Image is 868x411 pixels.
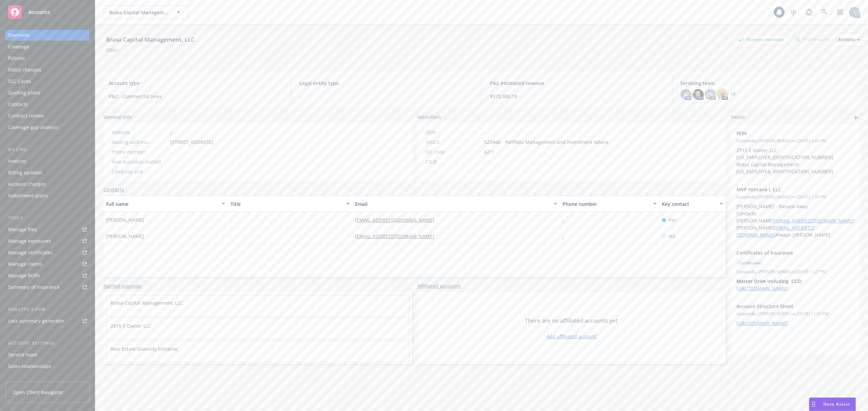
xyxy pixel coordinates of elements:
[103,196,228,212] button: Full name
[787,5,800,19] a: Stop snowing
[112,148,167,155] div: Phone number
[111,323,151,329] a: 2915 E Owner LLC
[680,80,854,87] span: Servicing team
[8,282,60,293] div: Summary of insurance
[8,270,40,281] div: Manage BORs
[8,247,53,258] div: Manage certificates
[109,9,168,16] span: Brasa Capital Management, LLC
[5,76,90,87] a: SSC Cases
[13,389,63,396] span: Open Client Navigator
[170,138,213,146] span: [STREET_ADDRESS]
[5,236,90,246] a: Manage exposures
[736,285,788,291] a: [URL][DOMAIN_NAME]
[736,138,854,144] span: Updated by [PERSON_NAME] on [DATE] 2:46 PM
[8,30,29,41] div: Overview
[5,110,90,121] a: Contract review
[299,93,473,100] span: -
[5,146,90,153] div: Billing
[809,397,856,411] button: Nova Assist
[28,9,50,15] span: Accounts
[818,5,831,19] a: Search
[170,148,172,155] span: -
[490,93,664,100] span: $370,980.18
[5,372,90,383] a: Related accounts
[8,259,42,269] div: Manage claims
[5,122,90,133] a: Coverage gap analysis
[490,80,664,87] span: P&C estimated revenue
[792,35,833,44] div: Total Rewards
[5,3,90,22] a: Accounts
[563,217,570,223] a: -
[693,89,704,100] img: photo
[731,92,735,96] a: +7
[109,93,283,100] span: P&C - Commercial lines
[731,124,860,180] div: FEINUpdatedby [PERSON_NAME] on [DATE] 2:46 PM2915 E Owner LLC: [US_EMPLOYER_IDENTIFICATION_NUMBER...
[5,99,90,110] a: Contacts
[484,138,609,146] span: 523940 - Portfolio Management and Investment Advice
[5,306,90,313] div: Analytics hub
[5,167,90,178] a: Billing updates
[802,5,816,19] a: Report a Bug
[669,216,676,223] span: Yes
[833,5,847,19] a: Switch app
[8,99,28,110] div: Contacts
[426,158,481,165] div: CSLB
[838,33,860,46] div: Actions
[8,122,59,133] div: Coverage gap analysis
[426,138,481,146] div: NAICS
[355,233,440,239] a: [EMAIL_ADDRESS][DOMAIN_NAME]
[774,217,854,224] a: [EMAIL_ADDRESS][DOMAIN_NAME]
[8,224,37,235] div: Manage files
[8,179,46,190] div: Account charges
[112,168,167,175] div: Company size
[103,282,141,289] a: Named insureds
[5,316,90,326] a: Loss summary generator
[731,244,860,297] div: Certificates of InsuranceCertificatesUpdatedby [PERSON_NAME] on [DATE] 1:27 PMMaster Drive includ...
[662,200,715,208] div: Key contact
[355,217,440,223] a: [EMAIL_ADDRESS][DOMAIN_NAME]
[736,278,802,284] strong: Master Drive including CCD:
[731,180,860,244] div: MVP Fontana I, LLCUpdatedby [PERSON_NAME] on [DATE] 1:58 PM[PERSON_NAME] - Passed Away Contacts: ...
[5,270,90,281] a: Manage BORs
[112,138,167,146] div: Mailing address
[484,129,486,136] span: -
[838,33,860,46] button: Actions
[5,349,90,360] a: Service team
[484,148,495,155] span: 6211
[852,113,860,122] a: add
[8,41,29,52] div: Coverage
[352,196,560,212] button: Email
[731,113,745,122] span: Notes
[103,113,132,121] span: General info
[5,259,90,269] a: Manage claims
[426,148,481,155] div: SIC code
[103,5,188,19] button: Brasa Capital Management, LLC
[5,87,90,98] a: Quoting plans
[8,87,40,98] div: Quoting plans
[417,282,461,289] a: Affiliated accounts
[5,30,90,41] a: Overview
[5,340,90,347] div: Account settings
[8,372,47,383] div: Related accounts
[231,216,232,223] span: -
[231,233,232,240] span: -
[170,129,172,135] a: -
[5,53,90,64] a: Policies
[417,113,441,121] span: Identifiers
[736,194,854,200] span: Updated by [PERSON_NAME] on [DATE] 1:58 PM
[8,316,64,326] div: Loss summary generator
[717,89,728,100] img: photo
[170,168,172,175] span: -
[299,80,473,87] span: Legal entity type
[103,35,197,44] div: Brasa Capital Management, LLC
[736,311,854,317] span: Updated by [PERSON_NAME] on [DATE] 12:04 PM
[106,233,144,240] span: [PERSON_NAME]
[735,35,787,44] div: Business Insurance
[5,41,90,52] a: Coverage
[8,167,42,178] div: Billing updates
[228,196,352,212] button: Title
[5,156,90,167] a: Invoices
[731,297,860,332] div: Account Structure SheetUpdatedby [PERSON_NAME] on [DATE] 12:04 PM[URL][DOMAIN_NAME]
[669,233,675,240] span: No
